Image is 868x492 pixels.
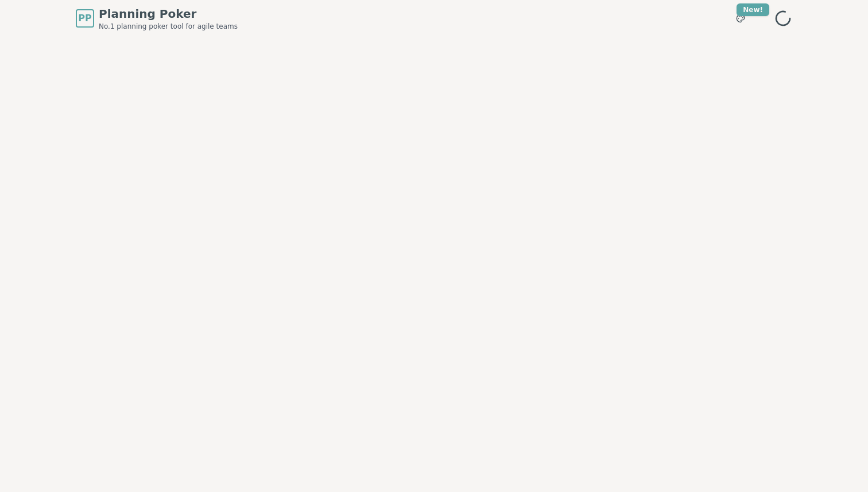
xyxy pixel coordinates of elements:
span: PP [78,11,91,25]
div: New! [737,3,769,16]
button: New! [730,8,751,29]
span: Planning Poker [99,6,238,22]
span: No.1 planning poker tool for agile teams [99,22,238,31]
a: PPPlanning PokerNo.1 planning poker tool for agile teams [76,6,238,31]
